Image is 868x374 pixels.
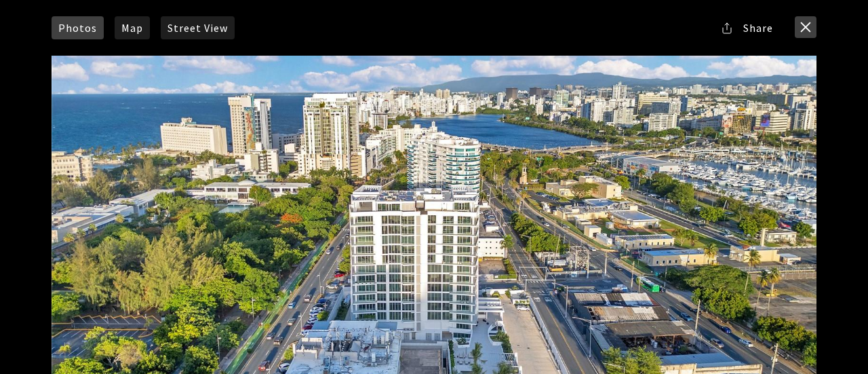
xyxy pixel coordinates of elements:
[58,22,97,33] span: Photos
[52,16,104,39] a: Photos
[167,22,228,33] span: Street View
[161,16,235,39] a: Street View
[743,22,773,33] span: Share
[115,16,150,39] a: Map
[121,22,143,33] span: Map
[795,16,816,38] button: close modal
